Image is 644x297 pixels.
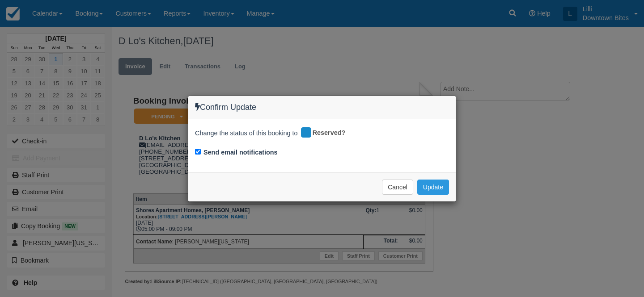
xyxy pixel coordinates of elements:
[203,148,278,157] label: Send email notifications
[417,180,449,195] button: Update
[195,103,449,112] h4: Confirm Update
[382,180,413,195] button: Cancel
[195,129,298,140] span: Change the status of this booking to
[300,126,352,140] div: Reserved?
